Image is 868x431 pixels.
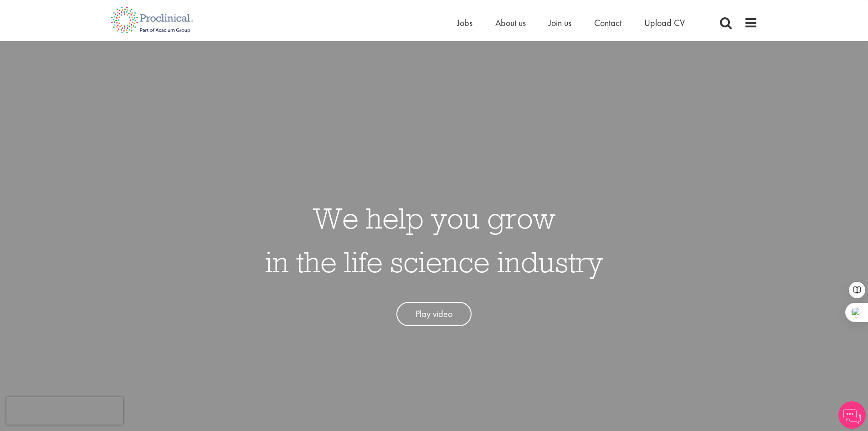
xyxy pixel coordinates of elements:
img: Chatbot [838,401,866,429]
a: Contact [594,17,621,29]
a: About us [495,17,526,29]
a: Jobs [457,17,473,29]
a: Upload CV [644,17,685,29]
h1: We help you grow in the life science industry [265,196,603,284]
a: Play video [396,302,472,326]
a: Join us [549,17,571,29]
